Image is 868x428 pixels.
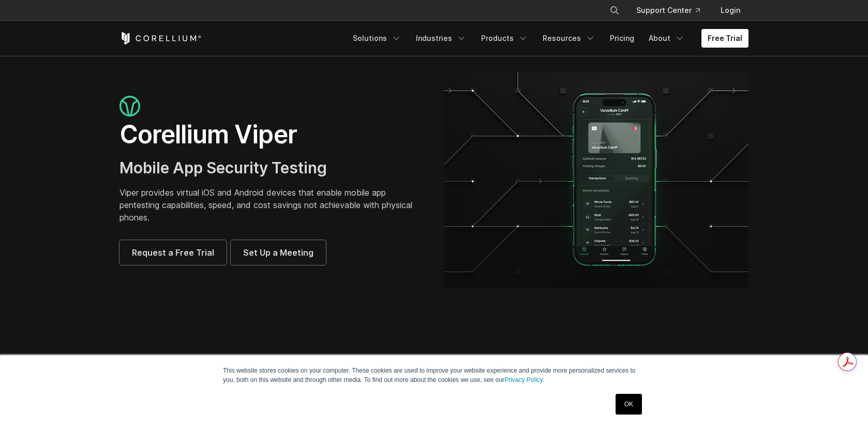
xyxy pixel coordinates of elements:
[701,29,749,48] a: Free Trial
[628,1,708,20] a: Support Center
[347,29,749,48] div: Navigation Menu
[504,376,544,383] a: Privacy Policy.
[475,29,534,48] a: Products
[604,29,640,48] a: Pricing
[616,394,642,415] a: OK
[347,29,408,48] a: Solutions
[223,366,645,385] p: This website stores cookies on your computer. These cookies are used to improve your website expe...
[605,1,624,20] button: Search
[444,72,749,288] img: viper_hero
[410,29,473,48] a: Industries
[597,1,749,20] div: Navigation Menu
[243,246,313,259] span: Set Up a Meeting
[536,29,602,48] a: Resources
[119,119,424,150] h1: Corellium Viper
[231,240,326,265] a: Set Up a Meeting
[119,186,424,224] p: Viper provides virtual iOS and Android devices that enable mobile app pentesting capabilities, sp...
[119,240,227,265] a: Request a Free Trial
[132,246,214,259] span: Request a Free Trial
[119,158,327,177] span: Mobile App Security Testing
[712,1,749,20] a: Login
[119,96,140,117] img: viper_icon_large
[642,29,691,48] a: About
[119,32,202,45] a: Corellium Home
